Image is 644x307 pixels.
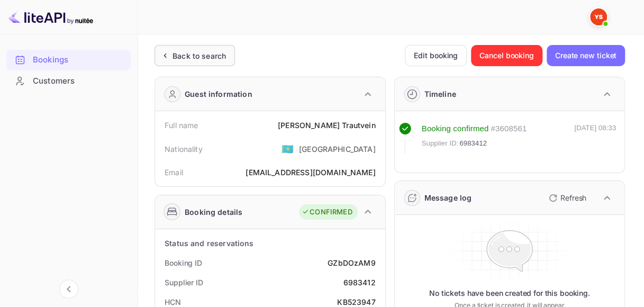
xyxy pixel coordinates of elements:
[165,120,198,131] div: Full name
[173,50,226,61] div: Back to search
[6,71,131,92] div: Customers
[590,8,607,25] img: Yandex Support
[278,120,375,131] div: [PERSON_NAME] Trautvein
[185,206,242,218] div: Booking details
[6,50,131,69] a: Bookings
[59,279,78,299] button: Collapse navigation
[424,192,472,203] div: Message log
[33,75,125,87] div: Customers
[246,167,375,178] div: [EMAIL_ADDRESS][DOMAIN_NAME]
[560,192,586,203] p: Refresh
[405,45,467,66] button: Edit booking
[165,277,203,288] div: Supplier ID
[424,88,456,100] div: Timeline
[459,138,487,149] span: 6983412
[574,123,616,153] div: [DATE] 08:33
[165,167,183,178] div: Email
[429,288,590,299] p: No tickets have been created for this booking.
[282,139,294,158] span: United States
[165,257,202,268] div: Booking ID
[471,45,542,66] button: Cancel booking
[6,71,131,91] a: Customers
[8,8,93,25] img: LiteAPI logo
[185,88,252,100] div: Guest information
[6,50,131,70] div: Bookings
[165,238,253,249] div: Status and reservations
[328,257,375,268] div: GZbDOzAM9
[165,143,203,155] div: Nationality
[542,189,591,206] button: Refresh
[491,123,527,135] div: # 3608561
[422,123,489,135] div: Booking confirmed
[302,207,352,218] div: CONFIRMED
[299,143,376,155] div: [GEOGRAPHIC_DATA]
[343,277,375,288] div: 6983412
[547,45,625,66] button: Create new ticket
[33,54,125,66] div: Bookings
[422,138,459,149] span: Supplier ID:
